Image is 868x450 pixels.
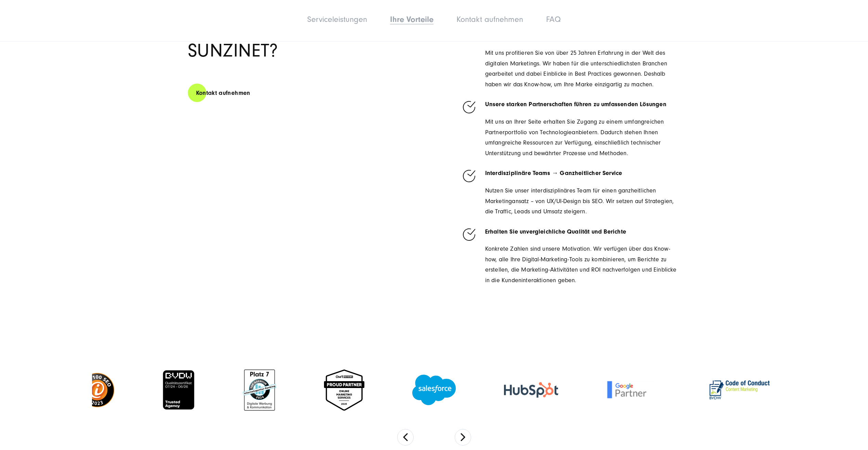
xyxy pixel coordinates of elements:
img: BVDW Qualitätszertifikat - Digitalagentur SUNZINET [162,370,195,410]
p: Mit uns profitieren Sie von über 25 Jahren Erfahrung in der Welt des digitalen Marketings. Wir ha... [485,48,681,90]
img: Das Google Partner Logo mit den Farben rot, gelb, grün und blau - Digitalagentur für Digital Mark... [606,380,658,399]
img: Online marketing services 2025 - Digital Agentur SUNZNET - OMR Proud Partner [324,370,364,411]
p: Nutzen Sie unser interdisziplinäres Team für einen ganzheitlichen Marketingansatz – von UX/UI-Des... [485,186,681,217]
strong: Interdisziplinäre Teams → Ganzheitlicher Service [485,170,622,177]
strong: Erhalten Sie unvergleichliche Qualität und Berichte [485,228,626,235]
a: Kontakt aufnehmen [188,83,259,103]
img: Auszeichnung Top 100 SEO 2022 - Digitalagentur SUINZINET [80,373,114,407]
button: Previous [397,429,414,446]
a: FAQ [546,15,561,24]
img: BVDW code of conduct badge - Digitalagentur SUNZINET - Agentur für Content Management [705,376,774,403]
img: HubSpot - Digitalagentur SUNZINET [504,382,558,398]
strong: Unsere starken Partnerschaften führen zu umfassenden Lösungen [485,101,666,108]
img: Top 7 in Internet Agentur Deutschland - Digital Agentur SUNZINET [243,370,276,411]
img: Salesforce Logo - Digitalagentur SUNZINET [412,375,456,405]
button: Next [455,429,471,446]
a: Serviceleistungen [307,15,367,24]
a: Kontakt aufnehmen [456,15,523,24]
p: Konkrete Zahlen sind unsere Motivation. Wir verfügen über das Know-how, alle Ihre Digital-Marketi... [485,244,681,286]
a: Ihre Vorteile [390,15,433,24]
p: Mit uns an Ihrer Seite erhalten Sie Zugang zu einem umfangreichen Partnerportfolio von Technologi... [485,117,681,159]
